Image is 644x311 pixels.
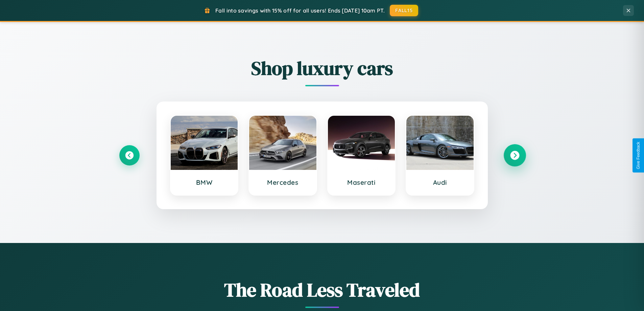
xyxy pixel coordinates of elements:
span: Fall into savings with 15% off for all users! Ends [DATE] 10am PT. [215,7,385,14]
h3: Maserati [335,178,388,186]
button: FALL15 [390,5,418,16]
h3: Mercedes [256,178,310,186]
h3: Audi [413,178,467,186]
h1: The Road Less Traveled [119,277,525,303]
h3: BMW [177,178,231,186]
h2: Shop luxury cars [119,55,525,81]
div: Give Feedback [636,142,641,169]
